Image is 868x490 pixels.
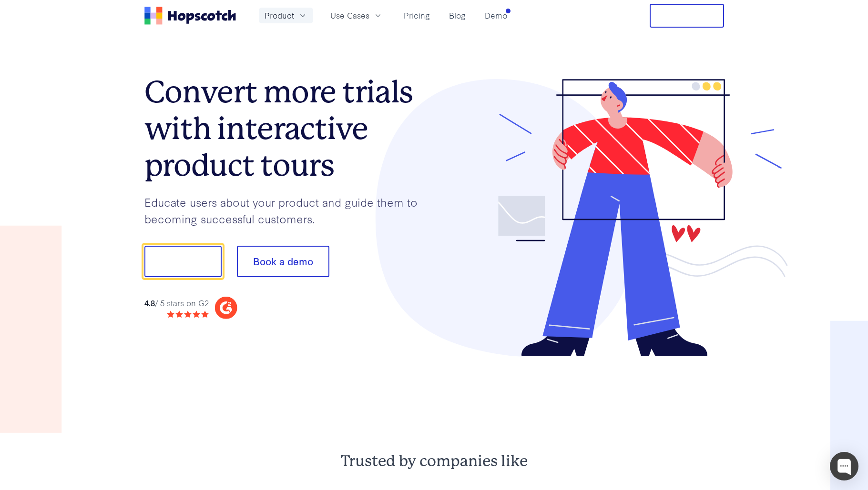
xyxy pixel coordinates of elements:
[144,74,434,183] h1: Convert more trials with interactive product tours
[144,7,236,25] a: Home
[481,8,511,23] a: Demo
[325,8,388,23] button: Use Cases
[144,194,434,227] p: Educate users about your product and guide them to becoming successful customers.
[400,8,434,23] a: Pricing
[144,246,222,277] button: Show me!
[237,246,329,277] button: Book a demo
[83,452,785,471] h2: Trusted by companies like
[144,297,155,308] strong: 4.8
[144,297,209,309] div: / 5 stars on G2
[445,8,470,23] a: Blog
[330,10,369,21] span: Use Cases
[650,4,724,28] button: Free Trial
[265,10,294,21] span: Product
[259,8,313,23] button: Product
